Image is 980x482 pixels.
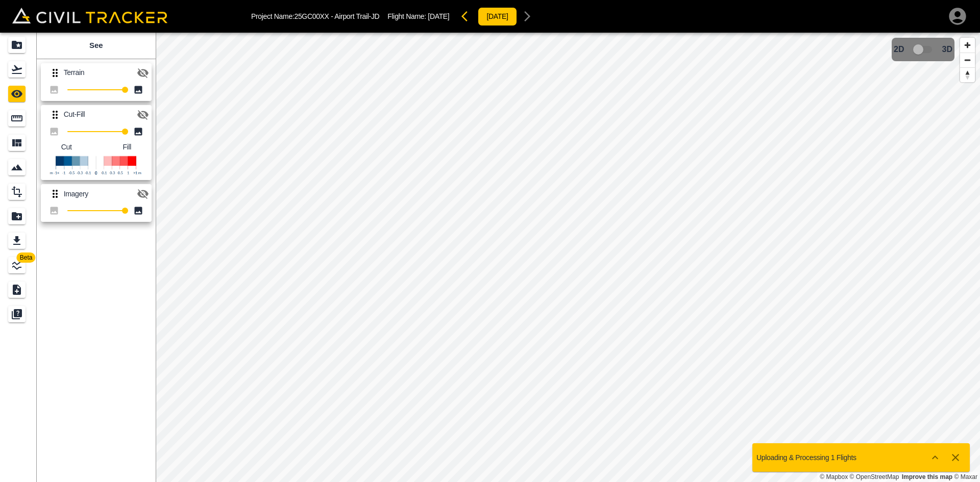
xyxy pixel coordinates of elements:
p: Flight Name: [387,12,449,20]
p: Project Name: 25GC00XX - Airport Trail-JD [251,12,379,20]
img: Civil Tracker [12,8,167,23]
button: [DATE] [478,7,517,26]
a: Mapbox [820,473,848,480]
canvas: Map [156,33,980,482]
a: OpenStreetMap [850,473,899,480]
button: Show more [925,447,945,468]
span: [DATE] [428,12,449,20]
span: 3D [942,45,952,54]
span: 2D [894,45,904,54]
button: Reset bearing to north [960,67,975,82]
button: Zoom in [960,38,975,53]
span: 3D model not uploaded yet [909,40,938,59]
button: Zoom out [960,53,975,67]
a: Maxar [954,473,977,480]
a: Map feedback [902,473,952,480]
p: Uploading & Processing 1 Flights [756,453,856,462]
